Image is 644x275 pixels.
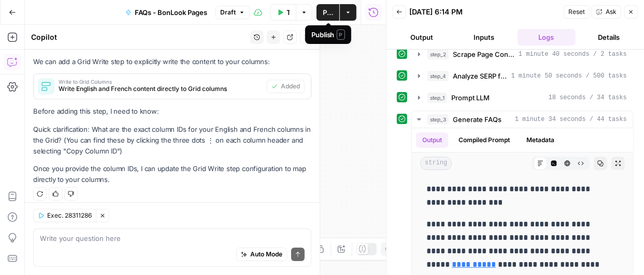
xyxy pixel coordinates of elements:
[281,82,300,91] span: Added
[116,61,171,68] div: Keywords by Traffic
[27,27,114,35] div: Domain: [DOMAIN_NAME]
[592,5,621,19] button: Ask
[47,211,92,220] span: Exec. 28311286
[135,7,207,18] span: FAQs - BonLook Pages
[41,61,93,68] div: Domain Overview
[31,32,247,42] div: Copilot
[427,114,449,125] span: step_3
[287,7,290,18] span: Test Workflow
[549,93,627,102] span: 18 seconds / 34 tasks
[323,7,333,18] span: Publish
[427,93,447,103] span: step_1
[236,248,287,261] button: Auto Mode
[427,49,449,59] span: step_2
[511,71,627,81] span: 1 minute 50 seconds / 500 tasks
[455,29,513,45] button: Inputs
[270,4,296,21] button: Test Workflow
[33,209,96,222] button: Exec. 28311286
[515,115,627,124] span: 1 minute 34 seconds / 44 tasks
[416,132,448,148] button: Output
[33,163,311,185] p: Once you provide the column IDs, I can update the Grid Write step configuration to map directly t...
[250,250,282,259] span: Auto Mode
[453,49,514,59] span: Scrape Page Content
[606,7,617,17] span: Ask
[451,93,490,103] span: Prompt LLM
[580,29,638,45] button: Details
[453,71,507,81] span: Analyze SERP for Target Keyword
[33,56,311,67] p: We can add a Grid Write step to explicitly write the content to your columns:
[412,111,633,128] button: 1 minute 34 seconds / 44 tasks
[393,29,451,45] button: Output
[267,80,305,93] button: Added
[216,6,250,19] button: Draft
[568,7,585,17] span: Reset
[564,5,590,19] button: Reset
[59,79,263,84] span: Write to Grid Columns
[30,60,38,68] img: tab_domain_overview_orange.svg
[420,157,452,170] span: string
[412,89,633,106] button: 18 seconds / 34 tasks
[452,132,516,148] button: Compiled Prompt
[33,124,311,157] p: Quick clarification: What are the exact column IDs for your English and French columns in the Gri...
[17,17,25,25] img: logo_orange.svg
[520,132,561,148] button: Metadata
[427,71,449,81] span: step_4
[59,84,263,94] span: Write English and French content directly to Grid columns
[412,68,633,84] button: 1 minute 50 seconds / 500 tasks
[17,27,25,35] img: website_grey.svg
[518,29,576,45] button: Logs
[311,29,345,40] div: Publish
[105,60,113,68] img: tab_keywords_by_traffic_grey.svg
[519,50,627,59] span: 1 minute 40 seconds / 2 tasks
[453,114,502,125] span: Generate FAQs
[220,8,236,17] span: Draft
[119,4,213,21] button: FAQs - BonLook Pages
[29,17,51,25] div: v 4.0.25
[317,4,339,21] button: Publish
[412,46,633,63] button: 1 minute 40 seconds / 2 tasks
[337,29,345,40] span: P
[33,106,311,117] p: Before adding this step, I need to know:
